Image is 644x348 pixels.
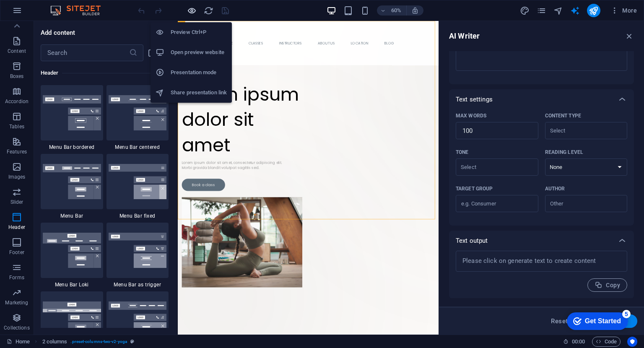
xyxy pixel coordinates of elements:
[41,223,103,288] div: Menu Bar Loki
[607,4,640,17] button: More
[171,47,227,57] h6: Open preview website
[377,5,407,16] button: 60%
[545,158,628,176] select: Reading level
[578,338,579,345] span: :
[41,281,103,288] span: Menu Bar Loki
[171,68,227,78] h6: Presentation mode
[8,48,26,55] p: Content
[106,213,169,219] span: Menu Bar fixed
[171,88,227,98] h6: Share presentation link
[9,274,24,281] p: Forms
[43,164,101,199] img: menu-bar.svg
[25,9,61,17] div: Get Started
[411,7,419,14] i: On resize automatically adjust zoom level to fit chosen device.
[130,339,134,344] i: This element is a customizable preset
[48,5,111,16] img: Editor Logo
[449,31,480,41] h6: AI Writer
[537,6,546,16] i: Pages (Ctrl+Alt+S)
[520,5,530,16] button: design
[449,109,634,226] div: Text settings
[203,5,213,16] button: reload
[390,5,403,16] h6: 60%
[570,5,580,16] button: text_generator
[41,68,169,78] h6: Header
[109,233,167,268] img: menu-bar-as-trigger.svg
[147,48,157,58] button: list-view
[545,185,565,192] p: Author
[43,95,101,130] img: menu-bar-bordered.svg
[458,161,522,173] input: ToneClear
[41,44,129,61] input: Search
[171,27,227,37] h6: Preview Ctrl+P
[456,95,493,104] p: Text settings
[570,6,580,16] i: AI Writer
[5,299,28,306] p: Marketing
[7,337,30,347] a: Click to cancel selection. Double-click to open Pages
[109,95,167,130] img: menu-bar-centered.svg
[456,197,538,210] input: Target group
[41,144,103,151] span: Menu Bar bordered
[456,122,538,139] input: Max words
[449,89,634,109] div: Text settings
[545,149,583,156] p: Reading level
[204,6,213,16] i: Reload page
[548,197,611,210] input: AuthorClear
[7,4,68,22] div: Get Started 5 items remaining, 0% complete
[572,337,585,347] span: 00 00
[8,174,26,180] p: Images
[41,213,103,219] span: Menu Bar
[551,318,568,325] span: Reset
[42,337,134,347] nav: breadcrumb
[9,123,24,130] p: Tables
[8,224,25,231] p: Header
[610,6,637,15] span: More
[106,281,169,288] span: Menu Bar as trigger
[43,233,101,268] img: menu-bar-loki.svg
[106,144,169,151] span: Menu Bar centered
[449,231,634,251] div: Text output
[595,281,620,289] span: Copy
[7,148,27,155] p: Features
[5,98,29,105] p: Accordion
[563,337,585,347] h6: Session time
[41,85,103,151] div: Menu Bar bordered
[460,39,623,67] textarea: Description
[10,199,23,205] p: Slider
[592,337,621,347] button: Code
[545,112,581,119] p: Content type
[62,2,70,10] div: 5
[456,149,468,156] p: Tone
[4,325,29,331] p: Collections
[456,112,486,119] p: Max words
[627,337,637,347] button: Usercentrics
[456,185,493,192] p: Target group
[43,301,101,337] img: menu-bar-wide.svg
[537,5,547,16] button: pages
[109,301,167,337] img: menu-bar-xxl.svg
[9,249,24,256] p: Footer
[41,28,75,38] h6: Add content
[42,337,68,347] span: Click to select. Double-click to edit
[106,85,169,151] div: Menu Bar centered
[10,73,24,80] p: Boxes
[553,5,563,16] button: navigator
[106,154,169,219] div: Menu Bar fixed
[41,154,103,219] div: Menu Bar
[106,223,169,288] div: Menu Bar as trigger
[589,6,598,16] i: Publish
[587,4,600,17] button: publish
[520,6,530,16] i: Design (Ctrl+Alt+Y)
[109,164,167,199] img: menu-bar-fixed.svg
[548,125,611,137] input: Content typeClear
[596,337,617,347] span: Code
[546,314,572,328] button: Reset
[70,337,127,347] span: . preset-columns-two-v2-yoga
[587,278,627,292] button: Copy
[456,236,488,245] p: Text output
[449,251,634,299] div: Text output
